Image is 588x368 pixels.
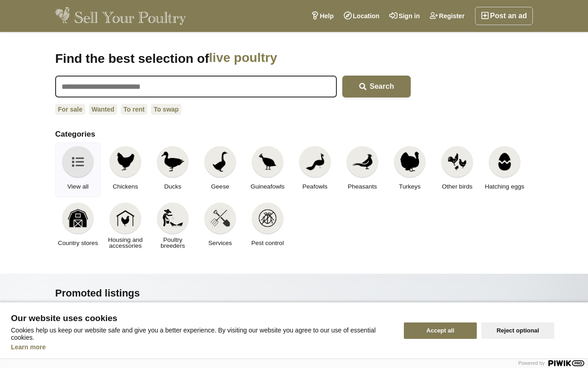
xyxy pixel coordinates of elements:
span: Services [208,240,232,246]
a: Hatching eggs Hatching eggs [482,143,527,197]
a: View all [55,143,101,197]
span: Ducks [164,184,181,189]
a: To rent [121,104,147,115]
a: Poultry breeders Poultry breeders [150,199,196,254]
img: Services [210,208,230,228]
a: Register [425,7,469,25]
span: Pheasants [348,184,377,189]
button: Accept all [404,322,477,339]
img: Housing and accessories [115,208,135,228]
a: Help [306,7,339,25]
img: Hatching eggs [495,152,515,172]
a: Pheasants Pheasants [340,143,385,197]
span: Other birds [442,184,473,189]
button: Reject optional [481,322,554,339]
a: Sign in [384,7,425,25]
img: Other birds [447,152,467,172]
a: Geese Geese [197,143,243,197]
span: Our website uses cookies [11,314,393,323]
p: Cookies help us keep our website safe and give you a better experience. By visiting our website y... [11,327,393,341]
img: Pest control [258,208,278,228]
img: Geese [210,152,230,172]
span: Peafowls [303,184,328,189]
span: Pest control [251,240,284,246]
img: Turkeys [400,152,420,172]
img: Pheasants [352,152,372,172]
a: To swap [151,104,181,115]
a: Pest control Pest control [245,199,290,254]
span: View all [67,184,88,189]
a: Chickens Chickens [103,143,148,197]
span: Search [370,82,394,90]
span: Poultry breeders [153,237,193,249]
img: Country stores [68,208,88,228]
a: Location [339,7,384,25]
img: Poultry breeders [163,208,183,228]
span: live poultry [209,50,362,66]
button: Search [342,76,411,97]
h2: Promoted listings [55,287,533,299]
a: For sale [55,104,85,115]
a: Learn more [11,343,46,351]
span: Geese [211,184,229,189]
a: Wanted [89,104,117,115]
a: Housing and accessories Housing and accessories [103,199,148,254]
a: Other birds Other birds [434,143,480,197]
h2: Categories [55,130,533,139]
a: Guineafowls Guineafowls [245,143,290,197]
a: Country stores Country stores [55,199,101,254]
h1: Find the best selection of [55,50,411,66]
span: Hatching eggs [485,184,524,189]
span: Housing and accessories [105,237,145,249]
a: Ducks Ducks [150,143,196,197]
a: Post an ad [475,7,533,25]
img: Guineafowls [258,152,278,172]
img: Ducks [161,152,184,172]
img: Chickens [115,152,135,172]
span: Guineafowls [251,184,284,189]
span: Chickens [113,184,138,189]
span: Turkeys [399,184,421,189]
span: Powered by [518,360,545,366]
a: Turkeys Turkeys [387,143,433,197]
span: Country stores [58,240,98,246]
a: Services Services [197,199,243,254]
a: Peafowls Peafowls [292,143,338,197]
img: Sell Your Poultry [55,7,186,25]
img: Peafowls [305,152,325,172]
